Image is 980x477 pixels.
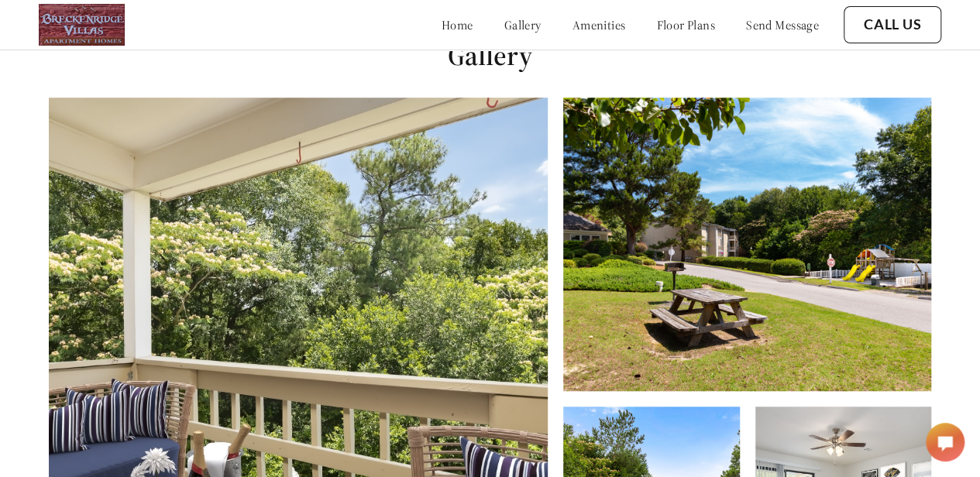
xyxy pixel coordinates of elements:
button: Call Us [844,6,941,43]
a: floor plans [656,17,715,33]
a: Call Us [864,16,921,33]
img: logo.png [39,4,125,46]
a: send message [746,17,819,33]
a: gallery [504,17,542,33]
a: amenities [573,17,626,33]
a: home [442,17,473,33]
img: Alt text [563,98,930,391]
